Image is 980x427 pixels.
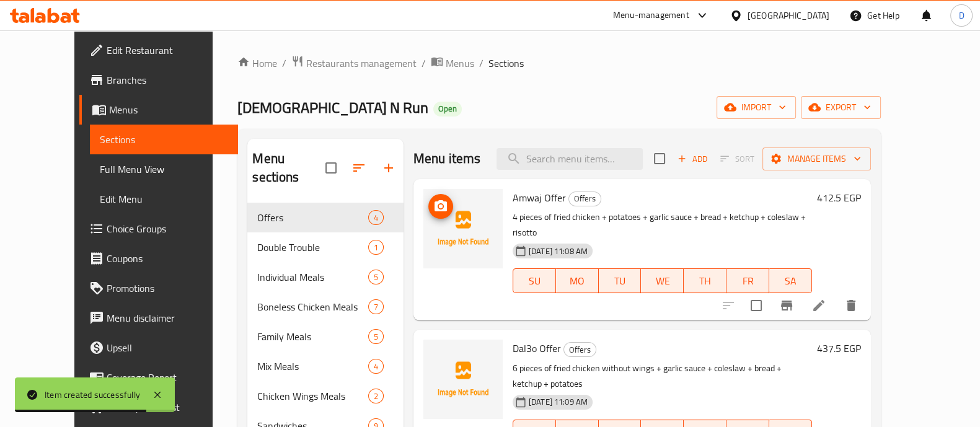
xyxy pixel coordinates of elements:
span: Add [676,152,709,166]
span: Double Trouble [257,240,368,255]
div: items [368,210,384,225]
span: Edit Restaurant [107,43,228,58]
span: Offers [564,343,596,357]
a: Coverage Report [79,363,238,392]
span: Promotions [107,281,228,296]
div: Offers [568,191,601,206]
button: Add [673,149,712,169]
span: Coverage Report [107,370,228,385]
span: Individual Meals [257,270,368,284]
span: Full Menu View [100,162,228,177]
span: import [726,100,786,115]
a: Edit Restaurant [79,35,238,65]
span: Offers [257,210,368,225]
span: Restaurants management [306,56,417,71]
button: MO [556,268,599,293]
div: Offers [563,342,596,357]
a: Menus [431,55,474,71]
a: Coupons [79,244,238,273]
li: / [479,56,483,71]
a: Menu disclaimer [79,303,238,333]
span: SA [774,272,807,290]
div: Double Trouble1 [247,232,403,262]
img: Dal3o Offer [423,340,503,419]
span: [DATE] 11:08 AM [524,245,593,257]
div: Menu-management [613,8,689,23]
span: [DEMOGRAPHIC_DATA] N Run [237,94,428,121]
div: items [368,329,384,344]
span: export [811,100,871,115]
button: TU [599,268,642,293]
span: Choice Groups [107,221,228,236]
li: / [282,56,286,71]
a: Restaurants management [291,55,417,71]
button: FR [726,268,769,293]
span: 4 [369,361,383,372]
div: Mix Meals4 [247,351,403,381]
button: upload picture [428,194,453,219]
span: TU [604,272,637,290]
div: items [368,240,384,255]
span: WE [646,272,679,290]
button: import [717,96,796,119]
span: 2 [369,390,383,402]
nav: breadcrumb [237,55,881,71]
span: Open [433,103,462,114]
div: items [368,270,384,284]
span: FR [731,272,764,290]
div: Offers4 [247,203,403,232]
a: Menus [79,95,238,125]
span: Chicken Wings Meals [257,389,368,403]
span: Dal3o Offer [513,339,561,358]
span: TH [689,272,722,290]
span: Branches [107,73,228,87]
span: Family Meals [257,329,368,344]
span: Boneless Chicken Meals [257,299,368,314]
span: 5 [369,271,383,283]
a: Sections [90,125,238,154]
span: Select section [647,146,673,172]
span: Select all sections [318,155,344,181]
a: Branches [79,65,238,95]
span: 5 [369,331,383,343]
span: 4 [369,212,383,224]
span: Add item [673,149,712,169]
button: WE [641,268,684,293]
h2: Menu sections [252,149,325,187]
span: Sections [100,132,228,147]
div: items [368,359,384,374]
a: Edit menu item [811,298,826,313]
span: Menus [446,56,474,71]
a: Promotions [79,273,238,303]
a: Edit Menu [90,184,238,214]
h6: 437.5 EGP [817,340,861,357]
input: search [497,148,643,170]
button: TH [684,268,726,293]
span: Upsell [107,340,228,355]
span: Grocery Checklist [107,400,228,415]
span: Offers [569,191,601,206]
a: Choice Groups [79,214,238,244]
div: Item created successfully [45,388,140,402]
p: 6 pieces of fried chicken without wings + garlic sauce + coleslaw + bread + ketchup + potatoes [513,361,812,392]
span: MO [561,272,594,290]
span: Mix Meals [257,359,368,374]
button: SA [769,268,812,293]
li: / [422,56,426,71]
span: Menu disclaimer [107,310,228,325]
span: D [958,9,964,22]
span: Sort sections [344,153,374,183]
span: Select section first [712,149,762,169]
span: Edit Menu [100,191,228,206]
div: Family Meals5 [247,322,403,351]
span: Sections [488,56,524,71]
h2: Menu items [413,149,481,168]
span: Menus [109,102,228,117]
button: Manage items [762,147,871,170]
